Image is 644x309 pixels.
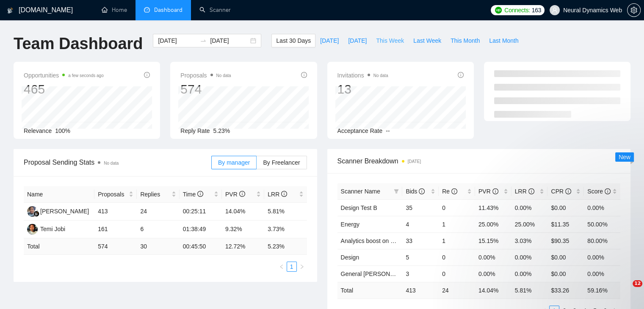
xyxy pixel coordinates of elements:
[154,6,182,14] span: Dashboard
[552,7,558,13] span: user
[315,34,343,47] button: [DATE]
[276,262,287,272] li: Previous Page
[216,73,231,78] span: No data
[511,199,548,216] td: 0.00%
[373,73,388,78] span: No data
[439,216,475,232] td: 1
[371,34,409,47] button: This Week
[264,203,307,221] td: 5.81%
[40,224,65,234] div: Temi Jobi
[264,238,307,255] td: 5.23 %
[180,238,222,255] td: 00:45:50
[297,262,307,272] button: right
[341,270,462,277] a: General [PERSON_NAME] | FastAPI v2.0. On
[605,188,611,194] span: info-circle
[197,191,203,197] span: info-circle
[94,186,137,203] th: Proposals
[158,36,196,45] input: Start date
[619,154,630,160] span: New
[271,34,315,47] button: Last 30 Days
[24,186,94,203] th: Name
[627,7,641,14] a: setting
[475,282,511,298] td: 14.04 %
[565,188,571,194] span: info-circle
[446,34,484,47] button: This Month
[627,3,641,17] button: setting
[27,224,38,235] img: T
[475,199,511,216] td: 11.43%
[341,254,359,261] a: Design
[27,207,89,214] a: AS[PERSON_NAME]
[615,280,636,301] iframe: Intercom live chat
[475,227,644,286] iframe: Intercom notifications сообщение
[268,191,287,198] span: LRR
[98,190,127,199] span: Proposals
[337,127,383,134] span: Acceptance Rate
[24,238,94,255] td: Total
[409,34,446,47] button: Last Week
[633,280,642,287] span: 12
[264,221,307,238] td: 3.73%
[439,232,475,249] td: 1
[392,185,401,198] span: filter
[439,199,475,216] td: 0
[402,282,439,298] td: 413
[24,157,211,168] span: Proposal Sending Stats
[200,37,207,44] span: swap-right
[239,191,245,197] span: info-circle
[137,186,179,203] th: Replies
[279,264,284,269] span: left
[337,282,403,298] td: Total
[439,265,475,282] td: 0
[627,7,640,14] span: setting
[287,262,296,271] a: 1
[402,265,439,282] td: 3
[210,36,249,45] input: End date
[222,238,264,255] td: 12.72 %
[532,6,541,15] span: 163
[402,216,439,232] td: 4
[551,188,571,195] span: CPR
[341,237,406,244] a: Analytics boost on 25.07
[222,203,264,221] td: 14.04%
[213,127,230,134] span: 5.23%
[376,36,404,45] span: This Week
[276,262,287,272] button: left
[451,36,480,45] span: This Month
[55,127,70,134] span: 100%
[337,81,388,97] div: 13
[413,36,441,45] span: Last Week
[137,203,179,221] td: 24
[341,221,359,228] a: Energy
[587,188,610,195] span: Score
[281,191,287,197] span: info-circle
[218,159,250,166] span: By manager
[14,34,143,54] h1: Team Dashboard
[439,282,475,298] td: 24
[222,221,264,238] td: 9.32%
[484,34,523,47] button: Last Month
[584,199,620,216] td: 0.00%
[406,188,425,195] span: Bids
[386,127,390,134] span: --
[24,127,52,134] span: Relevance
[492,188,498,194] span: info-circle
[180,81,231,97] div: 574
[104,161,119,166] span: No data
[341,188,380,195] span: Scanner Name
[584,282,620,298] td: 59.16 %
[547,282,584,298] td: $ 33.26
[24,70,104,80] span: Opportunities
[478,188,498,195] span: PVR
[199,6,231,14] a: searchScanner
[489,36,518,45] span: Last Month
[511,216,548,232] td: 25.00%
[341,204,377,211] a: Design Test B
[451,188,457,194] span: info-circle
[137,221,179,238] td: 6
[504,6,530,15] span: Connects:
[495,7,502,14] img: upwork-logo.png
[33,211,39,217] img: gigradar-bm.png
[337,156,621,166] span: Scanner Breakdown
[40,207,89,216] div: [PERSON_NAME]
